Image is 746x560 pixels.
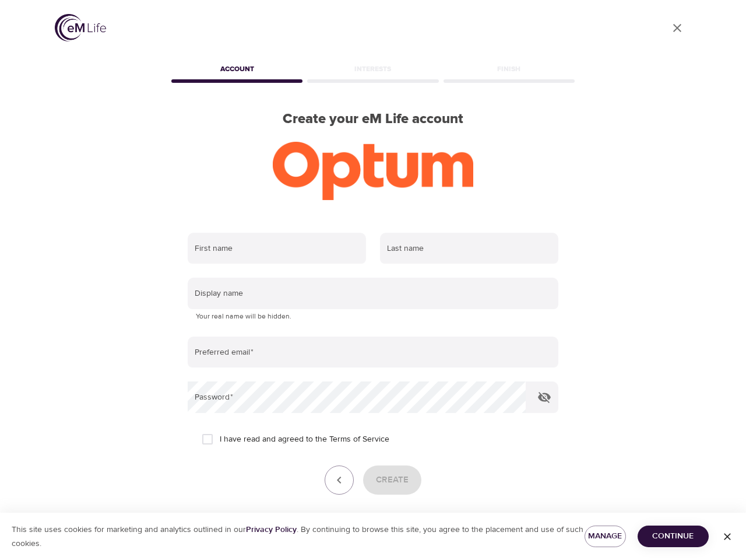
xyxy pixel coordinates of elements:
[196,311,550,323] p: Your real name will be hidden.
[638,526,709,547] button: Continue
[273,142,474,200] img: Optum-logo-ora-RGB.png
[663,14,691,42] a: close
[594,529,617,544] span: Manage
[220,433,389,446] span: I have read and agreed to the
[169,111,577,128] h2: Create your eM Life account
[329,433,389,446] a: Terms of Service
[246,524,297,535] a: Privacy Policy
[647,529,699,544] span: Continue
[55,14,106,41] img: logo
[585,526,626,547] button: Manage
